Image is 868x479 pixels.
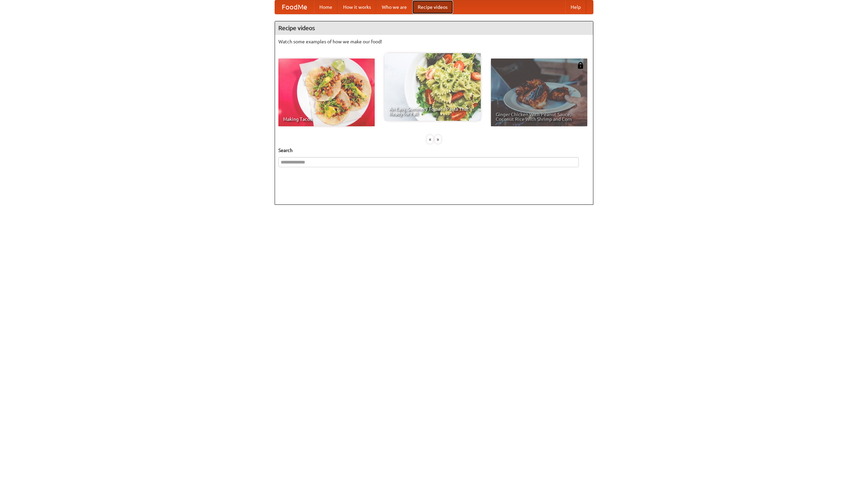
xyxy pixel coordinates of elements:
span: An Easy, Summery Tomato Pasta That's Ready for Fall [389,107,476,116]
span: Making Tacos [283,117,370,122]
a: Help [565,0,586,14]
img: 483408.png [577,62,584,69]
a: Making Tacos [278,59,375,126]
div: « [427,135,433,144]
a: Who we are [376,0,412,14]
p: Watch some examples of how we make our food! [278,38,590,45]
a: An Easy, Summery Tomato Pasta That's Ready for Fall [384,53,481,121]
a: Home [314,0,338,14]
div: » [435,135,441,144]
a: How it works [338,0,376,14]
a: Recipe videos [412,0,453,14]
h5: Search [278,147,590,154]
h4: Recipe videos [275,21,593,35]
a: FoodMe [275,0,314,14]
